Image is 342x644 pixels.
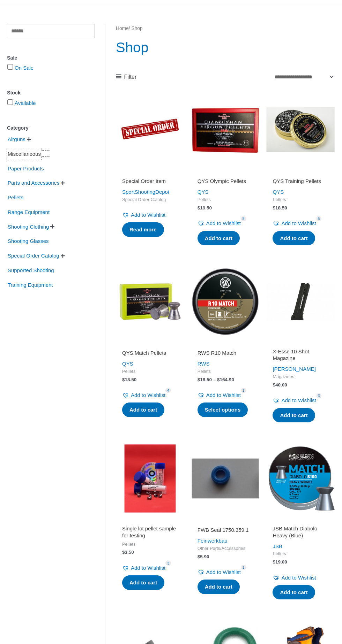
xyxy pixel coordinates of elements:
[273,525,328,539] h2: JSB Match Diabolo Heavy (Blue)
[122,197,178,203] span: Special Order Catalog
[273,551,328,557] span: Pellets
[122,390,165,400] a: Add to Wishlist
[198,567,241,577] a: Add to Wishlist
[7,267,55,273] a: Supported Shooting
[198,340,253,348] iframe: Customer reviews powered by Trustpilot
[191,96,260,164] img: QYS Olympic Pellets
[7,264,55,276] span: Supported Shooting
[273,340,328,348] iframe: Customer reviews powered by Trustpilot
[122,542,178,547] span: Pellets
[122,340,178,348] iframe: Customer reviews powered by Trustpilot
[7,206,50,218] span: Range Equipment
[116,72,136,82] a: Filter
[116,96,184,164] img: Special Order Item
[273,396,316,405] a: Add to Wishlist
[273,205,275,210] span: $
[198,517,253,525] iframe: Customer reviews powered by Trustpilot
[122,550,125,555] span: $
[7,221,50,233] span: Shooting Clothing
[281,220,316,226] span: Add to Wishlist
[198,527,253,534] h2: FWB Seal 1750.359.1
[122,361,133,367] a: QYS
[122,525,178,542] a: Single lot pellet sample for testing
[191,267,260,336] img: RWS R10 Match
[122,350,178,359] a: QYS Match Pellets
[217,377,220,382] span: $
[206,392,241,398] span: Add to Wishlist
[281,397,316,403] span: Add to Wishlist
[273,189,284,195] a: QYS
[281,575,316,581] span: Add to Wishlist
[191,444,260,513] img: FWB Seal 1750.359.1
[116,38,335,57] h1: Shop
[198,231,240,246] a: Add to cart: “QYS Olympic Pellets”
[273,205,287,210] bdi: 18.50
[124,72,137,82] span: Filter
[198,527,253,536] a: FWB Seal 1750.359.1
[273,178,328,185] h2: QYS Training Pellets
[122,575,164,590] a: Add to cart: “Single lot pellet sample for testing”
[198,197,253,203] span: Pellets
[50,224,54,229] span: 
[273,559,275,565] span: $
[198,377,200,382] span: $
[116,26,129,31] a: Home
[122,369,178,375] span: Pellets
[7,136,26,142] a: Airguns
[122,178,178,187] a: Special Order Item
[7,148,42,160] span: Miscellaneous
[122,168,178,176] iframe: Customer reviews powered by Trustpilot
[198,554,209,559] bdi: 5.90
[122,377,136,382] bdi: 18.50
[273,408,315,423] a: Add to cart: “X-Esse 10 Shot Magazine”
[165,388,171,393] span: 4
[198,377,212,382] bdi: 18.50
[122,178,178,185] h2: Special Order Item
[131,392,165,398] span: Add to Wishlist
[316,393,322,398] span: 3
[198,350,253,359] a: RWS R10 Match
[273,517,328,525] iframe: Customer reviews powered by Trustpilot
[198,178,253,187] a: QYS Olympic Pellets
[273,219,316,228] a: Add to Wishlist
[7,209,50,215] a: Range Equipment
[61,253,65,258] span: 
[273,197,328,203] span: Pellets
[198,205,212,210] bdi: 19.50
[273,559,287,565] bdi: 19.00
[198,205,200,210] span: $
[266,96,335,164] img: QYS Training Pellets
[316,216,322,221] span: 5
[273,231,315,246] a: Add to cart: “QYS Training Pellets”
[198,390,241,400] a: Add to Wishlist
[198,189,209,195] a: QYS
[165,560,171,566] span: 3
[122,189,169,195] a: SportShootingDepot
[7,223,50,229] a: Shooting Clothing
[7,281,54,287] a: Training Equipment
[122,563,165,573] a: Add to Wishlist
[241,565,246,570] span: 1
[116,24,335,33] nav: Breadcrumb
[131,212,165,218] span: Add to Wishlist
[273,573,316,583] a: Add to Wishlist
[7,279,54,291] span: Training Equipment
[198,402,248,417] a: Select options for “RWS R10 Match”
[241,388,246,393] span: 1
[116,267,184,336] img: QYS Match Pellets
[122,550,134,555] bdi: 3.50
[7,99,13,105] input: Available
[7,165,44,171] a: Paper Products
[198,580,240,594] a: Add to cart: “FWB Seal 1750.359.1”
[198,350,253,356] h2: RWS R10 Match
[273,543,282,549] a: JSB
[198,538,228,544] a: Feinwerkbau
[7,151,50,156] a: Miscellaneous
[122,350,178,356] h2: QYS Match Pellets
[266,444,335,513] img: JSB Match Diabolo Heavy
[7,53,95,63] div: Sale
[7,88,95,98] div: Stock
[7,133,26,145] span: Airguns
[273,366,315,372] a: [PERSON_NAME]
[7,194,24,200] a: Pellets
